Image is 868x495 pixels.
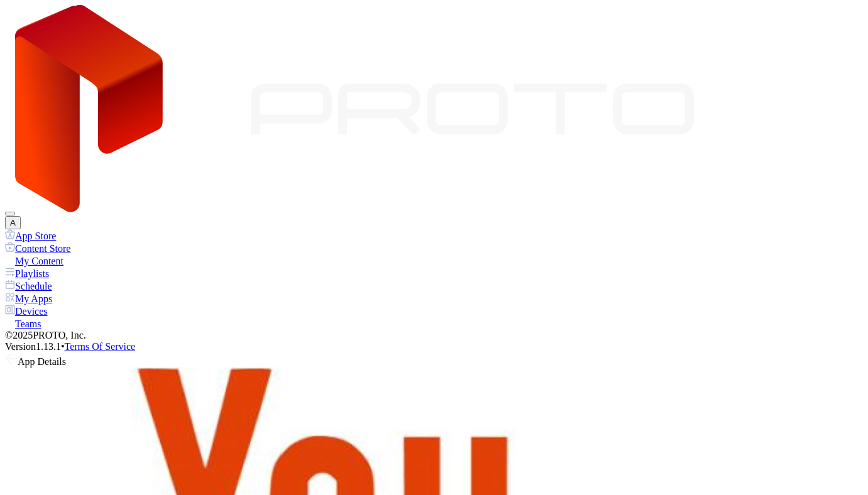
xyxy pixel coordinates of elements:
[5,254,863,267] a: My Content
[5,330,863,341] div: © 2025 PROTO, Inc.
[5,242,863,254] a: Content Store
[5,216,21,229] button: A
[5,267,863,280] a: Playlists
[65,341,136,352] a: Terms Of Service
[5,305,863,317] a: Devices
[5,352,863,367] div: App Details
[5,229,863,242] a: App Store
[5,280,863,292] a: Schedule
[5,292,863,305] a: My Apps
[5,317,863,330] a: Teams
[5,341,65,352] span: Version 1.13.1 •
